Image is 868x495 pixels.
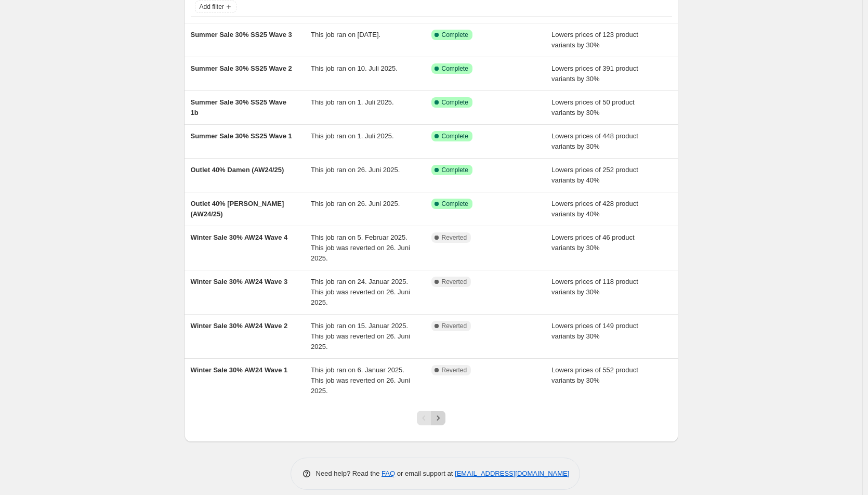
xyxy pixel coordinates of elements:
[311,366,410,395] span: This job ran on 6. Januar 2025. This job was reverted on 26. Juni 2025.
[311,200,400,207] span: This job ran on 26. Juni 2025.
[551,366,638,384] span: Lowers prices of 552 product variants by 30%
[442,233,467,242] span: Reverted
[316,470,382,477] span: Need help? Read the
[442,98,468,107] span: Complete
[551,322,638,340] span: Lowers prices of 149 product variants by 30%
[442,200,468,208] span: Complete
[311,322,410,350] span: This job ran on 15. Januar 2025. This job was reverted on 26. Juni 2025.
[442,322,467,330] span: Reverted
[431,411,445,425] button: Next
[311,166,400,174] span: This job ran on 26. Juni 2025.
[395,470,455,477] span: or email support at
[195,1,236,13] button: Add filter
[442,166,468,174] span: Complete
[191,64,292,72] span: Summer Sale 30% SS25 Wave 2
[551,31,638,49] span: Lowers prices of 123 product variants by 30%
[191,132,292,140] span: Summer Sale 30% SS25 Wave 1
[442,132,468,140] span: Complete
[311,233,410,262] span: This job ran on 5. Februar 2025. This job was reverted on 26. Juni 2025.
[191,233,288,241] span: Winter Sale 30% AW24 Wave 4
[382,470,395,477] a: FAQ
[311,98,394,106] span: This job ran on 1. Juli 2025.
[551,98,635,116] span: Lowers prices of 50 product variants by 30%
[442,366,467,374] span: Reverted
[442,64,468,73] span: Complete
[551,166,638,184] span: Lowers prices of 252 product variants by 40%
[191,31,292,38] span: Summer Sale 30% SS25 Wave 3
[442,31,468,39] span: Complete
[200,3,224,11] span: Add filter
[551,64,638,83] span: Lowers prices of 391 product variants by 30%
[551,233,635,252] span: Lowers prices of 46 product variants by 30%
[191,98,287,116] span: Summer Sale 30% SS25 Wave 1b
[551,200,638,218] span: Lowers prices of 428 product variants by 40%
[191,322,288,330] span: Winter Sale 30% AW24 Wave 2
[455,470,569,477] a: [EMAIL_ADDRESS][DOMAIN_NAME]
[311,31,380,38] span: This job ran on [DATE].
[311,278,410,306] span: This job ran on 24. Januar 2025. This job was reverted on 26. Juni 2025.
[311,132,394,140] span: This job ran on 1. Juli 2025.
[191,366,288,374] span: Winter Sale 30% AW24 Wave 1
[311,64,398,72] span: This job ran on 10. Juli 2025.
[442,278,467,286] span: Reverted
[417,411,445,425] nav: Pagination
[551,132,638,150] span: Lowers prices of 448 product variants by 30%
[551,278,638,296] span: Lowers prices of 118 product variants by 30%
[191,166,284,174] span: Outlet 40% Damen (AW24/25)
[191,278,288,285] span: Winter Sale 30% AW24 Wave 3
[191,200,284,218] span: Outlet 40% [PERSON_NAME] (AW24/25)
